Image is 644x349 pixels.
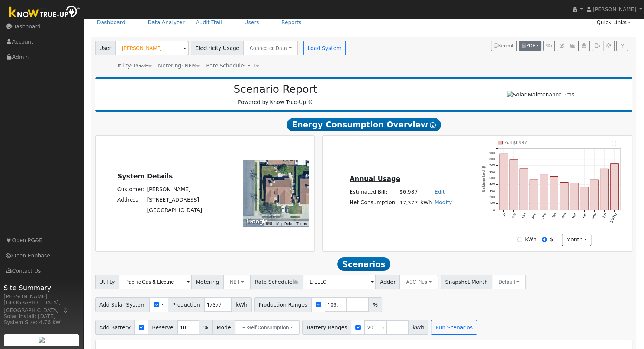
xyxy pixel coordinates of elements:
[570,183,578,210] rect: onclick=""
[531,212,537,219] text: Nov
[348,187,398,197] td: Estimated Bill:
[489,151,495,155] text: 900
[580,187,589,210] rect: onclick=""
[441,275,492,289] span: Snapshot Month
[116,195,146,205] td: Address:
[603,41,615,51] button: Settings
[592,41,603,51] button: Export Interval Data
[398,197,419,208] td: 17,377
[551,212,557,219] text: Jan
[287,118,441,131] span: Energy Consumption Overview
[431,320,477,335] button: Run Scenarios
[435,199,452,205] a: Modify
[296,222,307,226] a: Terms
[481,166,485,192] text: Estimated $
[146,205,203,216] td: [GEOGRAPHIC_DATA]
[561,212,567,219] text: Feb
[4,293,80,301] div: [PERSON_NAME]
[62,307,69,313] a: Map
[348,197,398,208] td: Net Consumption:
[435,189,445,195] a: Edit
[95,275,119,289] span: Utility
[142,16,190,29] a: Data Analyzer
[398,187,419,197] td: $6,987
[571,212,577,219] text: Mar
[95,320,135,335] span: Add Battery
[148,320,178,335] span: Reserve
[489,202,495,205] text: 100
[276,221,292,226] button: Map Data
[593,6,636,12] span: [PERSON_NAME]
[303,275,376,289] input: Select a Rate Schedule
[239,16,265,29] a: Users
[245,217,269,226] a: Open this area in Google Maps (opens a new window)
[4,283,80,293] span: Site Summary
[507,91,574,99] img: Solar Maintenance Pros
[519,41,541,51] button: PDF
[158,62,200,70] div: Metering: NEM
[500,212,506,219] text: Aug
[250,275,303,289] span: Rate Schedule
[116,184,146,195] td: Customer:
[206,63,259,69] span: Alias: HE1
[489,195,495,199] text: 200
[4,299,80,314] div: [GEOGRAPHIC_DATA], [GEOGRAPHIC_DATA]
[212,320,235,335] span: Mode
[522,43,535,48] span: PDF
[4,318,80,326] div: System Size: 4.76 kW
[103,83,448,96] h2: Scenario Report
[511,212,516,219] text: Sep
[560,183,568,210] rect: onclick=""
[115,41,189,55] input: Select a User
[611,164,619,210] rect: onclick=""
[368,297,382,312] span: %
[39,337,45,343] img: retrieve
[245,217,269,226] img: Google
[95,297,150,312] span: Add Solar System
[243,41,298,55] button: Connected Data
[302,320,351,335] span: Battery Ranges
[350,175,400,183] u: Annual Usage
[408,320,428,335] span: kWh
[254,297,312,312] span: Production Ranges
[609,212,617,223] text: [DATE]
[582,212,587,219] text: Apr
[521,212,527,219] text: Oct
[146,195,203,205] td: [STREET_ADDRESS]
[557,41,567,51] button: Edit User
[489,183,495,186] text: 400
[492,275,526,289] button: Default
[266,221,271,226] button: Keyboard shortcuts
[500,154,508,210] rect: onclick=""
[376,275,400,289] span: Adder
[4,312,80,320] div: Solar Install: [DATE]
[612,141,617,146] text: 
[231,297,251,312] span: kWh
[530,180,538,210] rect: onclick=""
[510,160,518,210] rect: onclick=""
[489,189,495,193] text: 300
[543,41,555,51] button: Generate Report Link
[489,176,495,180] text: 500
[115,62,152,70] div: Utility: PG&E
[117,172,173,180] u: System Details
[600,169,609,210] rect: onclick=""
[542,237,547,242] input: $
[525,235,537,243] label: kWh
[541,212,547,219] text: Dec
[303,41,346,55] button: Load System
[399,275,438,289] button: ACC Plus
[591,212,597,220] text: May
[430,122,436,128] i: Show Help
[91,16,131,29] a: Dashboard
[276,16,307,29] a: Reports
[567,41,578,51] button: Multi-Series Graph
[504,140,527,145] text: Pull $6987
[235,320,300,335] button: Self Consumption
[489,170,495,174] text: 600
[95,41,116,55] span: User
[190,16,228,29] a: Audit Trail
[99,83,453,106] div: Powered by Know True-Up ®
[489,164,495,167] text: 700
[146,184,203,195] td: [PERSON_NAME]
